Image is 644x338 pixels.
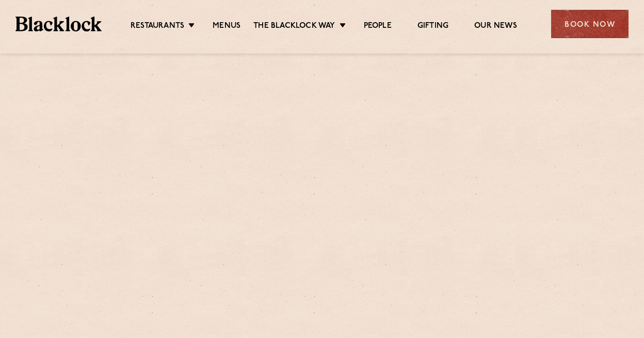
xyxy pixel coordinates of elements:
[417,21,448,32] a: Gifting
[474,21,517,32] a: Our News
[131,21,184,32] a: Restaurants
[253,21,335,32] a: The Blacklock Way
[15,16,102,31] img: BL_Textured_Logo-footer-cropped.svg
[364,21,392,32] a: People
[551,10,629,38] div: Book Now
[213,21,240,32] a: Menus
